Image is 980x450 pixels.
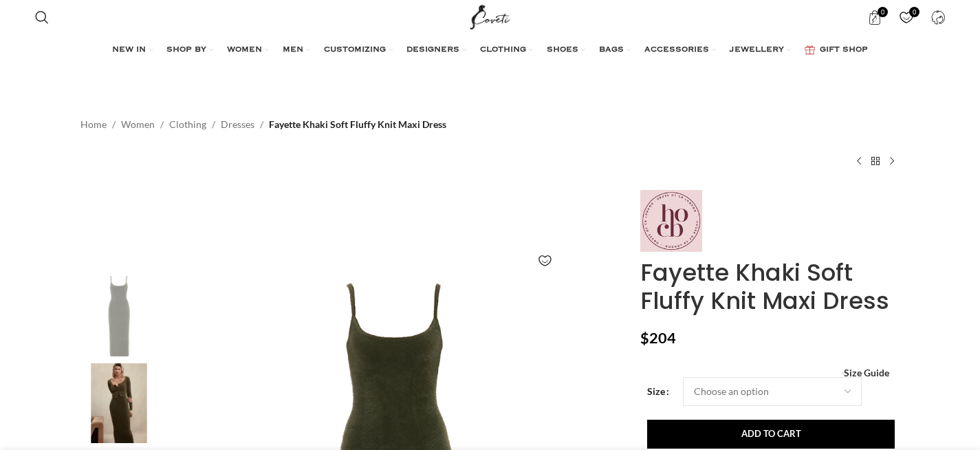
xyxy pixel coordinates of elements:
a: Previous product [851,153,867,169]
a: DESIGNERS [406,36,466,64]
a: Dresses [221,117,254,132]
a: Home [80,117,107,132]
a: MEN [283,36,310,64]
span: SHOP BY [166,45,206,56]
h1: Fayette Khaki Soft Fluffy Knit Maxi Dress [640,259,900,315]
span: MEN [283,45,303,56]
span: JEWELLERY [730,45,784,56]
span: CUSTOMIZING [324,45,386,56]
a: CLOTHING [480,36,533,64]
a: Search [28,3,56,31]
span: WOMEN [227,45,262,56]
a: Clothing [169,117,206,132]
a: WOMEN [227,36,269,64]
bdi: 204 [640,329,676,347]
nav: Breadcrumb [80,117,446,132]
a: SHOP BY [166,36,213,64]
div: Main navigation [28,36,952,64]
a: NEW IN [112,36,153,64]
span: ACCESSORIES [644,45,709,56]
a: 0 [860,3,889,31]
span: SHOES [547,45,578,56]
img: House of cb [77,276,161,356]
span: CLOTHING [480,45,526,56]
span: BAGS [599,45,624,56]
label: Size [647,384,669,399]
span: GIFT SHOP [820,45,868,56]
img: house of cb dress [77,363,161,444]
img: GiftBag [805,45,815,54]
span: $ [640,329,649,347]
a: ACCESSORIES [644,36,716,64]
a: CUSTOMIZING [324,36,393,64]
span: DESIGNERS [406,45,459,56]
a: BAGS [599,36,631,64]
a: 0 [892,3,920,31]
a: GIFT SHOP [805,36,868,64]
img: House of CB [640,190,702,252]
span: 0 [878,7,888,17]
button: Add to cart [647,420,895,449]
a: Site logo [467,10,513,22]
a: Next product [884,153,900,169]
a: SHOES [547,36,585,64]
a: Women [121,117,155,132]
a: JEWELLERY [730,36,791,64]
span: 0 [909,7,919,17]
div: My Wishlist [892,3,920,31]
span: NEW IN [112,45,146,56]
span: Fayette Khaki Soft Fluffy Knit Maxi Dress [269,117,446,132]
